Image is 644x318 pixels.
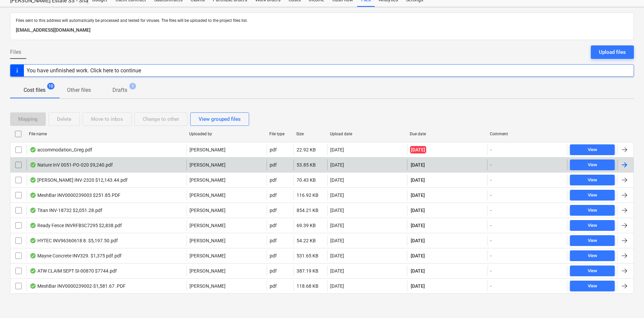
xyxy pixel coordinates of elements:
[490,132,565,136] div: Comment
[190,268,226,274] p: [PERSON_NAME]
[490,177,492,183] div: -
[190,252,226,259] p: [PERSON_NAME]
[112,86,127,94] p: Drafts
[330,147,344,152] div: [DATE]
[269,132,291,136] div: File type
[588,282,597,290] div: View
[490,238,492,243] div: -
[490,268,492,274] div: -
[30,192,121,198] div: MeshBar INV0000239003 $251.85.PDF
[570,144,615,155] button: View
[190,283,226,289] p: [PERSON_NAME]
[588,146,597,154] div: View
[490,253,492,258] div: -
[297,177,316,183] div: 70.43 KB
[330,192,344,198] div: [DATE]
[297,192,318,198] div: 116.92 KB
[570,190,615,201] button: View
[588,222,597,229] div: View
[47,83,55,90] span: 10
[129,83,136,90] span: 1
[410,268,426,274] span: [DATE]
[410,252,426,259] span: [DATE]
[410,237,426,244] span: [DATE]
[297,147,316,152] div: 22.92 KB
[24,86,45,94] p: Cost files
[270,162,277,168] div: pdf
[30,238,118,243] div: HYTEC INV96360618 8. $5,197.50.pdf
[610,286,644,318] iframe: Chat Widget
[330,132,405,136] div: Upload date
[588,161,597,169] div: View
[30,177,128,183] div: [PERSON_NAME] INV-2320 $12,143.44.pdf
[490,223,492,228] div: -
[588,237,597,245] div: View
[190,146,226,153] p: [PERSON_NAME]
[189,132,264,136] div: Uploaded by
[270,283,277,289] div: pdf
[297,223,316,228] div: 69.39 KB
[591,45,634,59] button: Upload files
[190,112,249,126] button: View grouped files
[270,208,277,213] div: pdf
[410,177,426,183] span: [DATE]
[410,283,426,289] span: [DATE]
[599,48,626,57] div: Upload files
[296,132,325,136] div: Size
[30,147,36,152] div: OCR finished
[588,267,597,275] div: View
[190,237,226,244] p: [PERSON_NAME]
[570,175,615,185] button: View
[330,283,344,289] div: [DATE]
[270,192,277,198] div: pdf
[410,132,484,136] div: Due date
[330,208,344,213] div: [DATE]
[30,283,36,289] div: OCR finished
[330,177,344,183] div: [DATE]
[199,115,241,123] div: View grouped files
[10,48,21,56] span: Files
[67,86,91,94] p: Other files
[27,67,141,74] div: You have unfinished work. Click here to continue
[270,223,277,228] div: pdf
[490,208,492,213] div: -
[297,268,318,274] div: 387.19 KB
[30,162,113,168] div: Nature InV 0051-PO-020 $9,240.pdf
[588,176,597,184] div: View
[29,132,184,136] div: File name
[570,160,615,170] button: View
[570,220,615,231] button: View
[410,146,426,153] span: [DATE]
[30,208,36,213] div: OCR finished
[570,266,615,276] button: View
[270,253,277,258] div: pdf
[570,235,615,246] button: View
[30,192,36,198] div: OCR finished
[410,222,426,229] span: [DATE]
[490,192,492,198] div: -
[190,222,226,229] p: [PERSON_NAME]
[330,253,344,258] div: [DATE]
[570,205,615,216] button: View
[410,162,426,168] span: [DATE]
[330,268,344,274] div: [DATE]
[330,238,344,243] div: [DATE]
[190,207,226,214] p: [PERSON_NAME]
[297,253,318,258] div: 531.65 KB
[30,223,36,228] div: OCR finished
[410,192,426,199] span: [DATE]
[297,162,316,168] div: 53.85 KB
[490,162,492,168] div: -
[410,207,426,214] span: [DATE]
[16,26,628,34] p: [EMAIL_ADDRESS][DOMAIN_NAME]
[570,281,615,291] button: View
[297,208,318,213] div: 854.21 KB
[30,162,36,168] div: OCR finished
[270,238,277,243] div: pdf
[297,283,318,289] div: 118.68 KB
[490,147,492,152] div: -
[588,252,597,260] div: View
[30,147,92,152] div: accommodation_Greg.pdf
[490,283,492,289] div: -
